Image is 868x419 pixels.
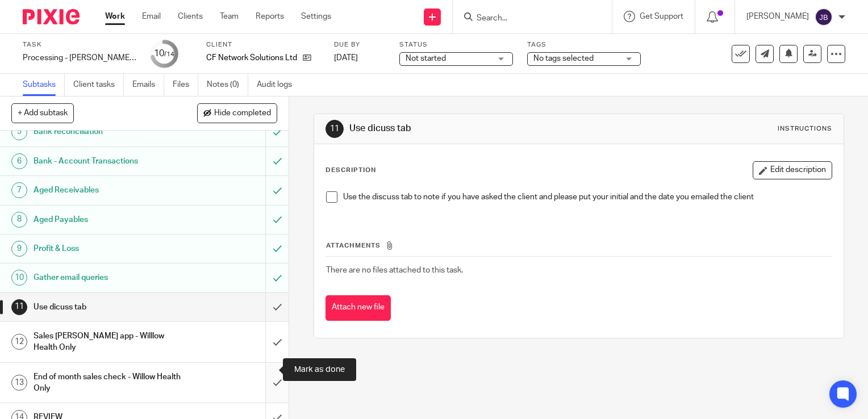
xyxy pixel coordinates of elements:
[34,368,181,397] h1: End of month sales check - Willow Health Only
[746,11,809,22] p: [PERSON_NAME]
[11,212,27,228] div: 8
[778,124,832,133] div: Instructions
[11,241,27,257] div: 9
[207,74,248,96] a: Notes (0)
[34,269,181,286] h1: Gather email queries
[325,120,344,138] div: 11
[23,52,136,64] div: Processing - Jaime - 2 weekly
[326,266,463,274] span: There are no files attached to this task.
[533,55,594,62] span: No tags selected
[34,153,181,170] h1: Bank - Account Transactions
[11,375,27,391] div: 13
[34,211,181,228] h1: Aged Payables
[11,103,74,123] button: + Add subtask
[334,54,358,62] span: [DATE]
[154,47,174,60] div: 10
[214,109,271,118] span: Hide completed
[349,123,603,135] h1: Use dicuss tab
[164,51,174,57] small: /14
[206,40,320,49] label: Client
[527,40,641,49] label: Tags
[11,124,27,140] div: 5
[73,74,124,96] a: Client tasks
[11,182,27,198] div: 7
[326,242,381,249] span: Attachments
[11,270,27,286] div: 10
[11,153,27,169] div: 6
[220,11,239,22] a: Team
[11,299,27,315] div: 11
[34,123,181,140] h1: Bank reconciliation
[325,295,391,321] button: Attach new file
[257,74,301,96] a: Audit logs
[34,328,181,357] h1: Sales [PERSON_NAME] app - Willlow Health Only
[753,161,832,179] button: Edit description
[406,55,446,62] span: Not started
[23,9,80,24] img: Pixie
[334,40,385,49] label: Due by
[34,240,181,257] h1: Profit & Loss
[173,74,198,96] a: Files
[178,11,203,22] a: Clients
[399,40,513,49] label: Status
[105,11,125,22] a: Work
[640,12,683,20] span: Get Support
[343,191,832,203] p: Use the discuss tab to note if you have asked the client and please put your initial and the date...
[23,40,136,49] label: Task
[301,11,331,22] a: Settings
[475,14,578,24] input: Search
[23,52,136,64] div: Processing - [PERSON_NAME] - 2 weekly
[132,74,164,96] a: Emails
[815,8,833,26] img: svg%3E
[197,103,277,123] button: Hide completed
[256,11,284,22] a: Reports
[34,182,181,199] h1: Aged Receivables
[11,334,27,350] div: 12
[23,74,65,96] a: Subtasks
[142,11,161,22] a: Email
[325,166,376,175] p: Description
[206,52,297,64] p: CF Network Solutions Ltd
[34,299,181,316] h1: Use dicuss tab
